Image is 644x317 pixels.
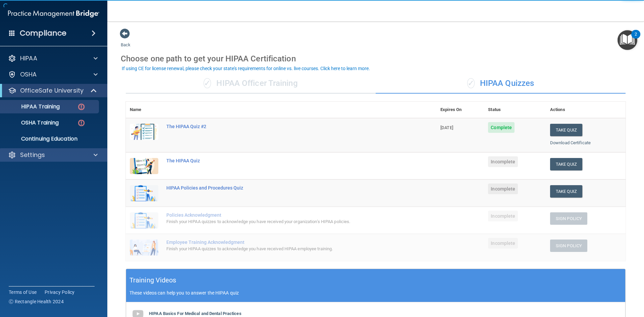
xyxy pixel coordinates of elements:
button: Take Quiz [550,124,582,136]
div: Finish your HIPAA quizzes to acknowledge you have received your organization’s HIPAA policies. [166,218,403,226]
div: The HIPAA Quiz [166,158,403,163]
div: Employee Training Acknowledgment [166,240,403,245]
p: HIPAA Training [4,103,60,110]
div: HIPAA Quizzes [376,73,626,94]
a: Back [121,34,130,47]
span: ✓ [204,78,211,88]
span: Incomplete [488,156,518,167]
a: Privacy Policy [45,289,75,296]
p: OfficeSafe University [20,87,84,95]
a: Settings [8,151,98,159]
a: Terms of Use [9,289,37,296]
p: HIPAA [20,54,37,62]
th: Actions [546,102,626,118]
button: Take Quiz [550,158,582,170]
a: OfficeSafe University [8,87,97,95]
div: 2 [635,34,637,43]
span: Complete [488,122,515,133]
img: PMB logo [8,7,99,20]
p: Settings [20,151,45,159]
button: Take Quiz [550,185,582,198]
th: Expires On [436,102,484,118]
img: danger-circle.6113f641.png [77,119,86,127]
div: Choose one path to get your HIPAA Certification [121,49,631,68]
th: Status [484,102,546,118]
div: HIPAA Policies and Procedures Quiz [166,185,403,191]
h5: Training Videos [129,274,176,286]
img: danger-circle.6113f641.png [77,103,86,111]
span: Incomplete [488,211,518,221]
b: HIPAA Basics For Medical and Dental Practices [149,311,241,316]
div: If using CE for license renewal, please check your state's requirements for online vs. live cours... [122,66,370,71]
p: OSHA [20,70,37,78]
p: OSHA Training [4,119,59,126]
p: These videos can help you to answer the HIPAA quiz [129,290,622,296]
th: Name [126,102,162,118]
a: Download Certificate [550,140,591,145]
div: Policies Acknowledgment [166,212,403,218]
h4: Compliance [20,29,66,38]
button: Sign Policy [550,240,587,252]
span: [DATE] [440,125,453,130]
button: If using CE for license renewal, please check your state's requirements for online vs. live cours... [121,65,371,72]
button: Sign Policy [550,212,587,225]
div: Finish your HIPAA quizzes to acknowledge you have received HIPAA employee training. [166,245,403,253]
a: OSHA [8,70,98,78]
span: Incomplete [488,238,518,249]
button: Open Resource Center, 2 new notifications [618,30,637,50]
span: Incomplete [488,183,518,194]
span: Ⓒ Rectangle Health 2024 [9,298,64,305]
div: The HIPAA Quiz #2 [166,124,403,129]
a: HIPAA [8,54,98,62]
iframe: Drift Widget Chat Controller [610,271,636,296]
div: HIPAA Officer Training [126,73,376,94]
p: Continuing Education [4,136,96,142]
span: ✓ [467,78,475,88]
